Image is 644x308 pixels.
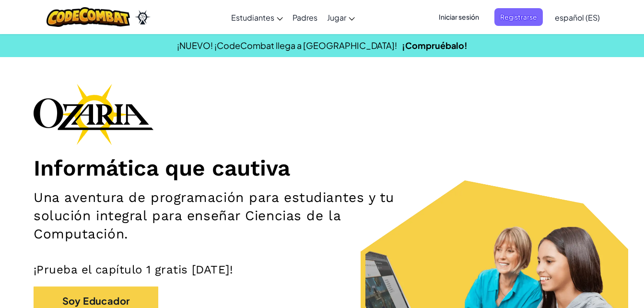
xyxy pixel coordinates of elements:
p: ¡Prueba el capítulo 1 gratis [DATE]! [34,262,610,277]
img: Ozaria branding logo [34,83,153,145]
span: Jugar [327,12,346,23]
h2: Una aventura de programación para estudiantes y tu solución integral para enseñar Ciencias de la ... [34,189,420,243]
h1: Informática que cautiva [34,154,610,181]
span: Estudiantes [231,12,274,23]
a: español (ES) [550,4,605,30]
img: Ozaria [135,10,150,24]
a: Padres [288,4,322,30]
span: español (ES) [555,12,600,23]
span: ¡NUEVO! ¡CodeCombat llega a [GEOGRAPHIC_DATA]! [177,40,397,51]
a: Jugar [322,4,360,30]
a: ¡Compruébalo! [402,40,468,51]
button: Registrarse [494,8,543,26]
button: Iniciar sesión [433,8,485,26]
a: Estudiantes [226,4,288,30]
img: CodeCombat logo [47,7,130,27]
